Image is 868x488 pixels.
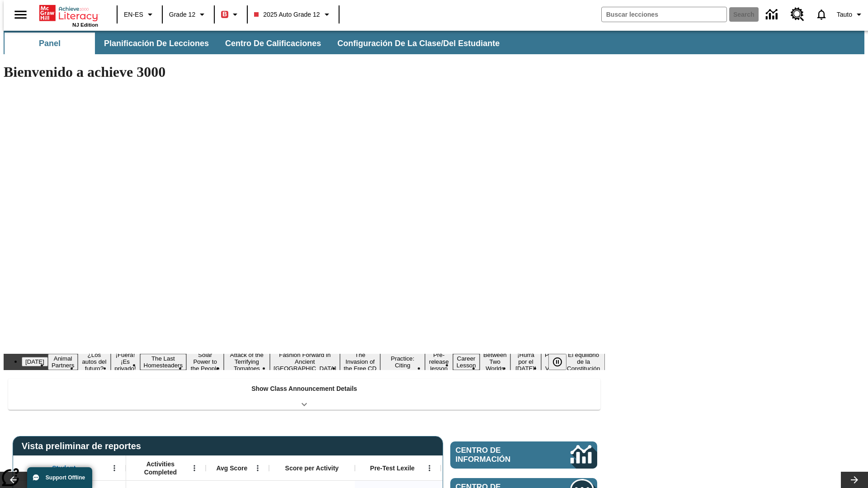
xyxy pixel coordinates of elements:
[225,38,321,49] span: Centro de calificaciones
[370,464,415,472] span: Pre-Test Lexile
[425,350,453,373] button: Slide 11 Pre-release lesson
[423,461,436,475] button: Abrir menú
[8,379,600,410] div: Show Class Announcement Details
[22,441,146,451] span: Vista preliminar de reportes
[48,354,78,370] button: Slide 2 Animal Partners
[337,38,500,49] span: Configuración de la clase/del estudiante
[510,350,541,373] button: Slide 14 ¡Hurra por el Día de la Constitución!
[222,9,227,20] span: B
[218,33,328,54] button: Centro de calificaciones
[72,22,98,28] span: NJ Edition
[46,474,85,481] span: Support Offline
[39,38,61,49] span: Panel
[251,384,357,394] p: Show Class Announcement Details
[120,6,159,23] button: Language: EN-ES, Selecciona un idioma
[124,10,143,19] span: EN-ES
[111,350,140,373] button: Slide 4 ¡Fuera! ¡Es privado!
[108,461,121,475] button: Abrir menú
[548,354,566,370] button: Pausar
[186,350,224,373] button: Slide 6 Solar Power to the People
[270,350,340,373] button: Slide 8 Fashion Forward in Ancient Rome
[5,33,95,54] button: Panel
[131,460,190,476] span: Activities Completed
[97,33,216,54] button: Planificación de lecciones
[456,446,540,464] span: Centro de información
[104,38,209,49] span: Planificación de lecciones
[380,347,425,377] button: Slide 10 Mixed Practice: Citing Evidence
[39,3,98,28] div: Portada
[78,350,110,373] button: Slide 3 ¿Los autos del futuro?
[188,461,201,475] button: Abrir menú
[251,461,264,475] button: Abrir menú
[140,354,187,370] button: Slide 5 The Last Homesteaders
[4,31,864,54] div: Subbarra de navegación
[52,464,75,472] span: Student
[330,33,507,54] button: Configuración de la clase/del estudiante
[810,3,833,26] a: Notificaciones
[785,2,810,27] a: Centro de recursos, Se abrirá en una pestaña nueva.
[165,6,211,23] button: Grado: Grade 12, Elige un grado
[4,33,508,54] div: Subbarra de navegación
[254,10,320,19] span: 2025 Auto Grade 12
[27,467,92,488] button: Support Offline
[285,464,339,472] span: Score per Activity
[760,2,785,27] a: Centro de información
[837,10,852,19] span: Tauto
[7,1,34,28] button: Abrir el menú lateral
[833,6,868,23] button: Perfil/Configuración
[39,4,98,22] a: Portada
[224,350,269,373] button: Slide 7 Attack of the Terrifying Tomatoes
[216,464,247,472] span: Avg Score
[453,354,480,370] button: Slide 12 Career Lesson
[480,350,510,373] button: Slide 13 Between Two Worlds
[22,357,48,366] button: Slide 1 Día del Trabajo
[841,472,868,488] button: Carrusel de lecciones, seguir
[250,6,335,23] button: Class: 2025 Auto Grade 12, Selecciona una clase
[4,64,605,80] h1: Bienvenido a achieve 3000
[562,350,605,373] button: Slide 16 El equilibrio de la Constitución
[340,350,380,373] button: Slide 9 The Invasion of the Free CD
[217,6,244,23] button: Boost El color de la clase es rojo. Cambiar el color de la clase.
[450,441,597,469] a: Centro de información
[548,354,576,370] div: Pausar
[169,10,195,19] span: Grade 12
[602,7,726,22] input: search field
[541,350,562,373] button: Slide 15 Point of View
